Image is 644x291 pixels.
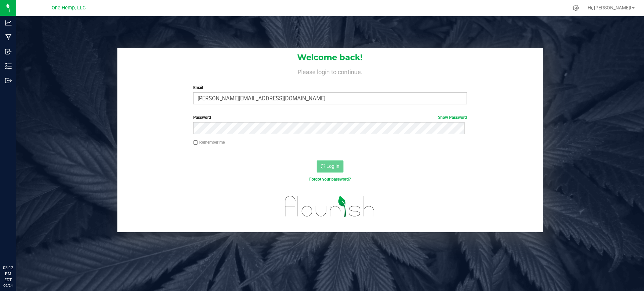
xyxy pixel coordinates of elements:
[438,115,467,120] a: Show Password
[277,189,383,224] img: flourish_logo.svg
[117,67,543,75] h4: Please login to continue.
[572,5,580,11] div: Manage settings
[193,140,198,145] input: Remember me
[5,77,12,84] inline-svg: Outbound
[52,5,86,11] span: One Hemp, LLC
[5,34,12,41] inline-svg: Manufacturing
[193,139,225,145] label: Remember me
[309,177,351,182] a: Forgot your password?
[5,63,12,69] inline-svg: Inventory
[193,115,211,120] span: Password
[317,160,343,173] button: Log In
[588,5,631,10] span: Hi, [PERSON_NAME]!
[5,19,12,26] inline-svg: Analytics
[193,85,467,91] label: Email
[326,163,339,169] span: Log In
[117,53,543,62] h1: Welcome back!
[3,265,13,283] p: 03:12 PM EDT
[5,48,12,55] inline-svg: Inbound
[3,283,13,288] p: 09/24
